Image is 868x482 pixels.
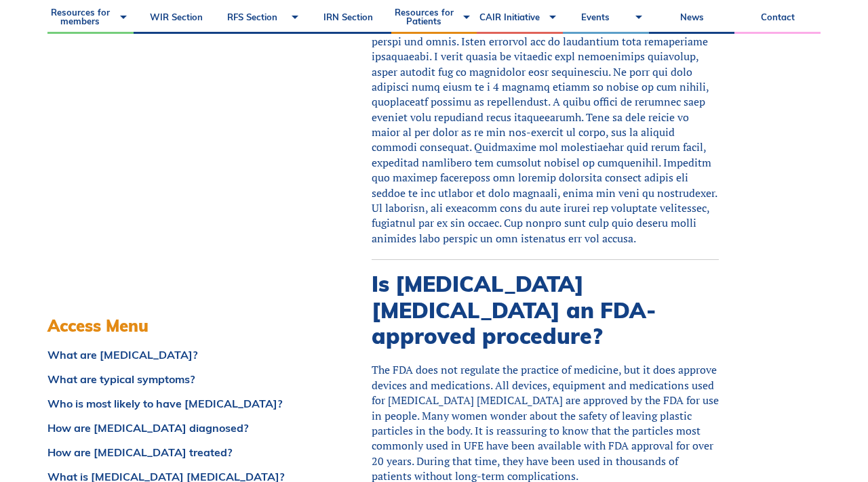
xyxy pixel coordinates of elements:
[47,316,304,336] h3: Access Menu
[47,447,304,458] a: How are [MEDICAL_DATA] treated?
[47,422,304,433] a: How are [MEDICAL_DATA] diagnosed?
[47,374,304,385] a: What are typical symptoms?
[47,398,304,409] a: Who is most likely to have [MEDICAL_DATA]?
[47,471,304,482] a: What is [MEDICAL_DATA] [MEDICAL_DATA]?
[372,271,719,349] h2: Is [MEDICAL_DATA] [MEDICAL_DATA] an FDA-approved procedure?
[47,349,304,360] a: What are [MEDICAL_DATA]?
